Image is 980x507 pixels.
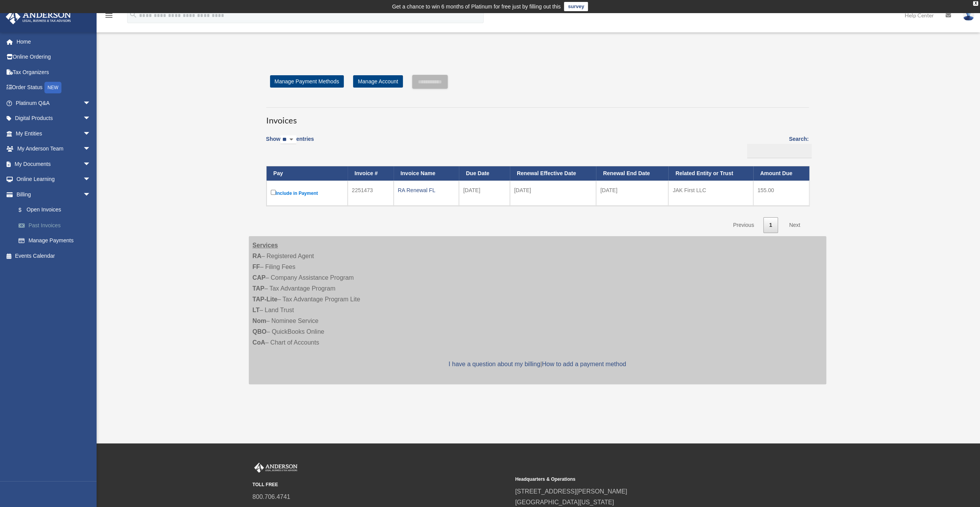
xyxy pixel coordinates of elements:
strong: TAP [253,285,265,292]
a: 800.706.4741 [253,493,290,500]
label: Show entries [266,134,314,152]
span: arrow_drop_down [83,187,99,203]
span: $ [23,205,27,215]
a: I have a question about my billing [448,361,540,367]
span: arrow_drop_down [83,141,99,157]
small: TOLL FREE [253,481,510,489]
a: Past Invoices [11,218,102,233]
strong: CoA [253,339,265,346]
span: arrow_drop_down [83,126,99,142]
label: Search: [744,134,809,158]
a: How to add a payment method [542,361,626,367]
strong: RA [253,253,262,259]
strong: Services [253,242,278,248]
th: Amount Due: activate to sort column ascending [753,166,809,181]
input: Search: [747,144,812,159]
th: Pay: activate to sort column descending [267,166,348,181]
a: Online Learningarrow_drop_down [5,172,102,187]
h3: Invoices [266,107,809,127]
td: [DATE] [459,181,510,206]
i: search [129,10,138,19]
a: My Documentsarrow_drop_down [5,156,102,172]
span: arrow_drop_down [83,156,99,172]
input: Include in Payment [271,190,276,195]
td: JAK First LLC [668,181,753,206]
a: Order StatusNEW [5,80,102,96]
th: Due Date: activate to sort column ascending [459,166,510,181]
strong: LT [253,307,260,313]
a: Billingarrow_drop_down [5,187,102,202]
a: Manage Payment Methods [270,75,344,88]
a: My Entitiesarrow_drop_down [5,126,102,141]
td: 2251473 [348,181,394,206]
td: [DATE] [510,181,596,206]
th: Invoice #: activate to sort column ascending [348,166,394,181]
a: menu [104,14,114,20]
a: Previous [727,217,759,233]
strong: Nom [253,318,267,324]
a: Next [783,217,806,233]
a: $Open Invoices [11,202,99,218]
th: Invoice Name: activate to sort column ascending [394,166,459,181]
a: Events Calendar [5,248,102,264]
a: survey [564,2,588,11]
span: arrow_drop_down [83,172,99,188]
span: arrow_drop_down [83,111,99,127]
span: arrow_drop_down [83,95,99,111]
th: Renewal End Date: activate to sort column ascending [596,166,668,181]
a: Tax Organizers [5,64,102,80]
small: Headquarters & Operations [515,475,773,483]
a: Online Ordering [5,49,102,65]
a: My Anderson Teamarrow_drop_down [5,141,102,157]
a: Manage Payments [11,233,102,248]
a: [STREET_ADDRESS][PERSON_NAME] [515,488,627,495]
select: Showentries [280,135,296,144]
a: Manage Account [353,75,403,88]
td: 155.00 [753,181,809,206]
a: Digital Productsarrow_drop_down [5,111,102,126]
th: Related Entity or Trust: activate to sort column ascending [668,166,753,181]
th: Renewal Effective Date: activate to sort column ascending [510,166,596,181]
a: 1 [763,217,778,233]
div: – Registered Agent – Filing Fees – Company Assistance Program – Tax Advantage Program – Tax Advan... [249,236,826,384]
div: close [973,1,978,6]
img: Anderson Advisors Platinum Portal [253,463,299,473]
div: RA Renewal FL [398,185,455,196]
strong: FF [253,264,260,270]
a: [GEOGRAPHIC_DATA][US_STATE] [515,499,614,505]
strong: QBO [253,328,267,335]
img: User Pic [963,10,974,21]
i: menu [104,11,114,20]
p: | [253,359,822,370]
div: Get a chance to win 6 months of Platinum for free just by filling out this [392,2,561,11]
strong: TAP-Lite [253,296,278,303]
a: Platinum Q&Aarrow_drop_down [5,95,102,111]
strong: CAP [253,274,266,281]
div: NEW [44,82,61,93]
label: Include in Payment [271,188,343,198]
a: Home [5,34,102,49]
img: Anderson Advisors Platinum Portal [3,9,73,24]
td: [DATE] [596,181,668,206]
